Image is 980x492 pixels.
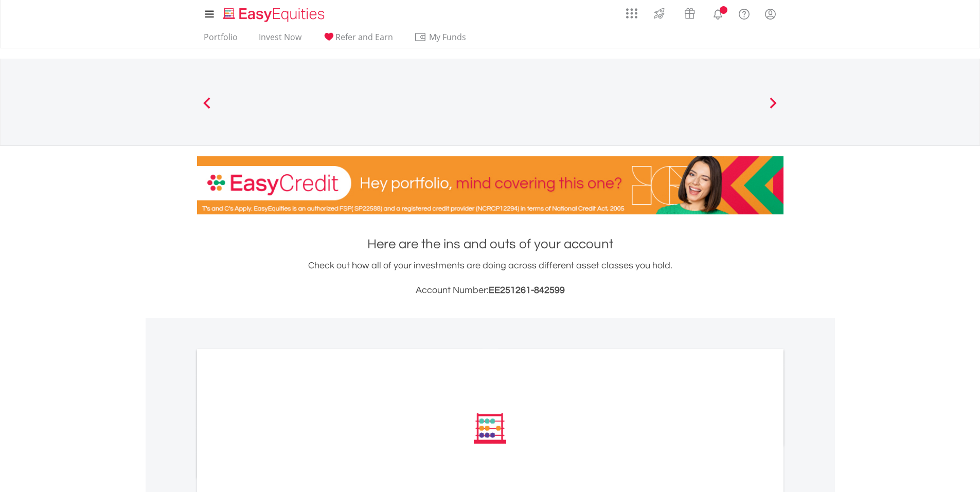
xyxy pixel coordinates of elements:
[705,3,731,23] a: Notifications
[318,32,397,48] a: Refer and Earn
[221,6,329,23] img: EasyEquities_Logo.png
[619,3,644,19] a: AppsGrid
[651,5,668,22] img: thrive-v2.svg
[674,3,705,22] a: Vouchers
[197,235,783,253] h1: Here are the ins and outs of your account
[200,32,242,48] a: Portfolio
[197,259,783,298] div: Check out how all of your investments are doing across different asset classes you hold.
[626,8,637,19] img: grid-menu-icon.svg
[255,32,306,48] a: Invest Now
[757,3,783,25] a: My Profile
[219,3,329,23] a: Home page
[197,283,783,298] h3: Account Number:
[335,31,393,43] span: Refer and Earn
[197,156,783,214] img: EasyCredit Promotion Banner
[731,3,757,23] a: FAQ's and Support
[489,285,565,295] span: EE251261-842599
[414,30,482,44] span: My Funds
[681,5,698,22] img: vouchers-v2.svg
